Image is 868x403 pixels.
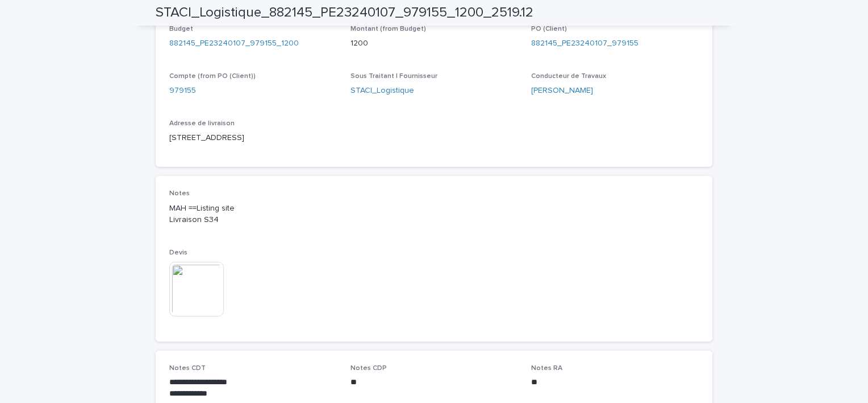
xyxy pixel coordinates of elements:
p: MAH ==Listing site Livraison S34 [169,203,699,227]
span: Devis [169,249,187,256]
a: 979155 [169,85,196,97]
h2: STACI_Logistique_882145_PE23240107_979155_1200_2519.12 [156,5,533,21]
span: Budget [169,26,193,32]
span: Adresse de livraison [169,120,235,127]
span: Compte (from PO (Client)) [169,73,256,80]
p: [STREET_ADDRESS] [169,132,337,144]
span: Sous Traitant | Fournisseur [350,73,437,80]
p: 1200 [350,38,518,50]
span: Notes CDP [350,365,387,372]
a: 882145_PE23240107_979155_1200 [169,38,299,50]
span: Notes RA [531,365,562,372]
span: Montant (from Budget) [350,26,426,32]
span: Notes CDT [169,365,206,372]
span: PO (Client) [531,26,567,32]
span: Conducteur de Travaux [531,73,606,80]
a: 882145_PE23240107_979155 [531,38,639,50]
a: STACI_Logistique [350,85,414,97]
span: Notes [169,190,190,197]
a: [PERSON_NAME] [531,85,593,97]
